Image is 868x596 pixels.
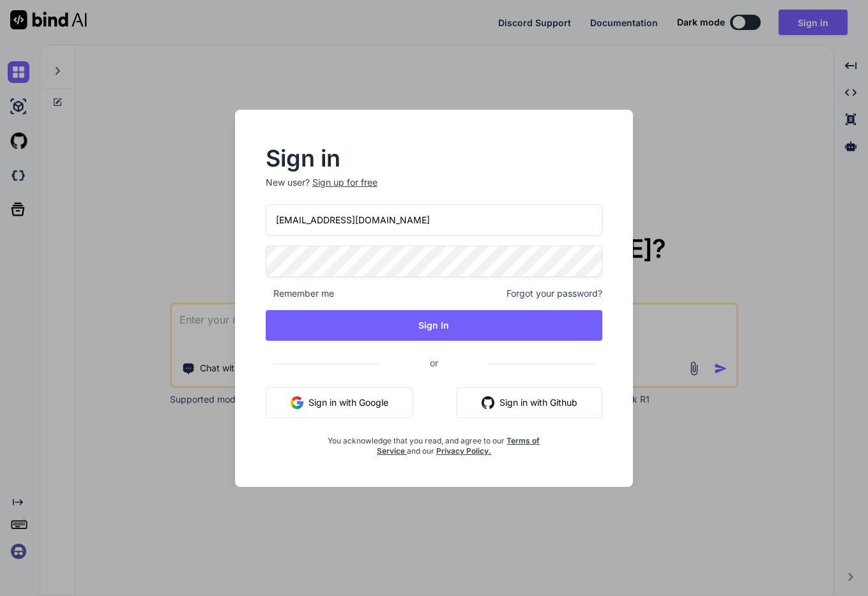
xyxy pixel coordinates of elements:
p: New user? [266,176,602,204]
span: or [379,347,489,378]
span: Remember me [266,287,334,300]
button: Sign In [266,310,602,341]
a: Terms of Service [377,436,540,456]
span: Forgot your password? [506,287,602,300]
div: Sign up for free [312,176,377,189]
img: google [291,396,303,409]
input: Login or Email [266,204,602,235]
button: Sign in with Google [266,387,413,418]
h2: Sign in [266,148,602,168]
button: Sign in with Github [457,387,602,418]
img: github [482,396,494,409]
div: You acknowledge that you read, and agree to our and our [322,428,546,456]
a: Privacy Policy. [436,446,491,456]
